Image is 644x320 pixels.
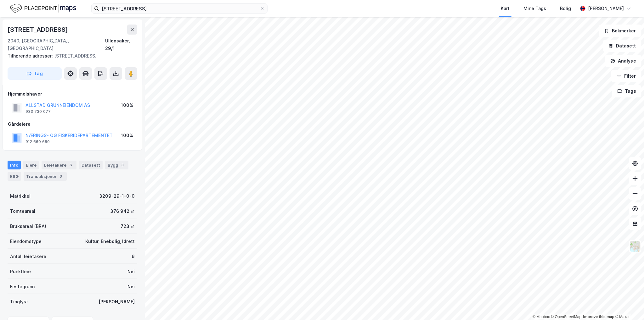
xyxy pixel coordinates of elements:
button: Bokmerker [599,25,641,37]
div: 100% [121,132,133,139]
div: 3 [58,173,64,179]
button: Filter [611,70,641,82]
div: Info [8,161,21,169]
div: [STREET_ADDRESS] [8,25,69,35]
div: 6 [68,162,74,168]
div: 723 ㎡ [121,223,135,230]
div: Mine Tags [523,5,546,12]
div: [PERSON_NAME] [588,5,624,12]
div: Antall leietakere [10,253,46,260]
img: Z [629,240,641,252]
div: Eiere [23,161,39,169]
div: Punktleie [10,268,31,275]
div: Kart [501,5,510,12]
div: 100% [121,102,133,109]
div: 8 [120,162,126,168]
div: Datasett [79,161,103,169]
a: Improve this map [583,315,614,319]
div: Gårdeiere [8,120,137,128]
div: Matrikkel [10,192,31,200]
a: Mapbox [533,315,550,319]
div: Bolig [560,5,571,12]
div: 2040, [GEOGRAPHIC_DATA], [GEOGRAPHIC_DATA] [8,37,105,52]
div: Eiendomstype [10,238,42,245]
div: ESG [8,172,21,181]
div: Transaksjoner [24,172,67,181]
div: Tomteareal [10,207,35,215]
div: [STREET_ADDRESS] [8,52,132,60]
div: Bygg [105,161,128,169]
button: Datasett [603,40,641,52]
a: OpenStreetMap [551,315,582,319]
div: 376 942 ㎡ [110,207,135,215]
div: Nei [127,283,135,290]
button: Analyse [605,55,641,67]
div: 912 660 680 [25,139,50,144]
div: 6 [132,253,135,260]
div: Bruksareal (BRA) [10,223,46,230]
div: 933 730 077 [25,109,51,114]
iframe: Chat Widget [613,290,644,320]
img: logo.f888ab2527a4732fd821a326f86c7f29.svg [10,3,76,14]
div: Leietakere [42,161,76,169]
button: Tags [612,85,641,97]
div: 3209-29-1-0-0 [99,192,135,200]
div: [PERSON_NAME] [99,298,135,306]
button: Tag [8,67,62,80]
span: Tilhørende adresser: [8,53,54,58]
div: Hjemmelshaver [8,90,137,98]
div: Nei [127,268,135,275]
div: Tinglyst [10,298,28,306]
div: Festegrunn [10,283,35,290]
input: Søk på adresse, matrikkel, gårdeiere, leietakere eller personer [99,4,260,13]
div: Ullensaker, 29/1 [105,37,137,52]
div: Kultur, Enebolig, Idrett [85,238,135,245]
